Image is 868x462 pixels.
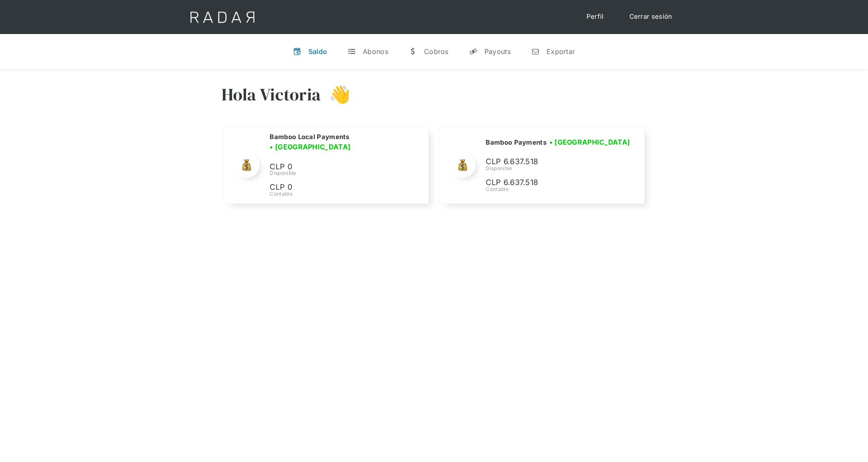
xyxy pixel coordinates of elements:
[270,181,397,194] p: CLP 0
[531,47,540,56] div: n
[270,133,349,141] h2: Bamboo Local Payments
[486,185,633,193] div: Contable
[486,156,613,168] p: CLP 6.637.518
[308,47,327,56] div: Saldo
[549,137,630,147] h3: • [GEOGRAPHIC_DATA]
[424,47,449,56] div: Cobros
[484,47,511,56] div: Payouts
[546,47,575,56] div: Exportar
[321,84,350,105] h3: 👋
[469,47,478,56] div: y
[621,9,681,25] a: Cerrar sesión
[293,47,302,56] div: v
[486,177,613,189] p: CLP 6.637.518
[578,9,612,25] a: Perfil
[486,165,633,172] div: Disponible
[222,84,321,105] h3: Hola Victoria
[409,47,417,56] div: w
[270,142,350,152] h3: • [GEOGRAPHIC_DATA]
[486,138,546,147] h2: Bamboo Payments
[270,161,397,173] p: CLP 0
[363,47,388,56] div: Abonos
[270,169,418,177] div: Disponible
[270,190,418,198] div: Contable
[347,47,356,56] div: t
